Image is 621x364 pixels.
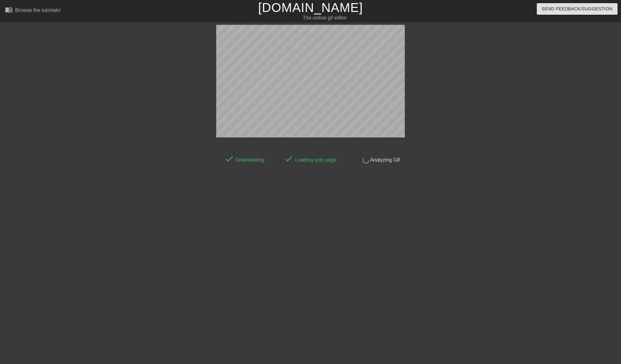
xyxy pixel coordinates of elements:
[210,14,440,22] div: The online gif editor
[234,157,265,163] span: Downloading
[284,154,294,163] span: done
[537,3,618,15] button: Send Feedback/Suggestion
[5,6,61,16] a: Browse the tutorials!
[225,154,234,163] span: done
[258,1,363,14] a: [DOMAIN_NAME]
[369,157,400,163] span: Analyzing Gif
[5,6,13,13] span: menu_book
[542,5,613,13] span: Send Feedback/Suggestion
[15,8,61,13] div: Browse the tutorials!
[294,157,337,163] span: Loading onto page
